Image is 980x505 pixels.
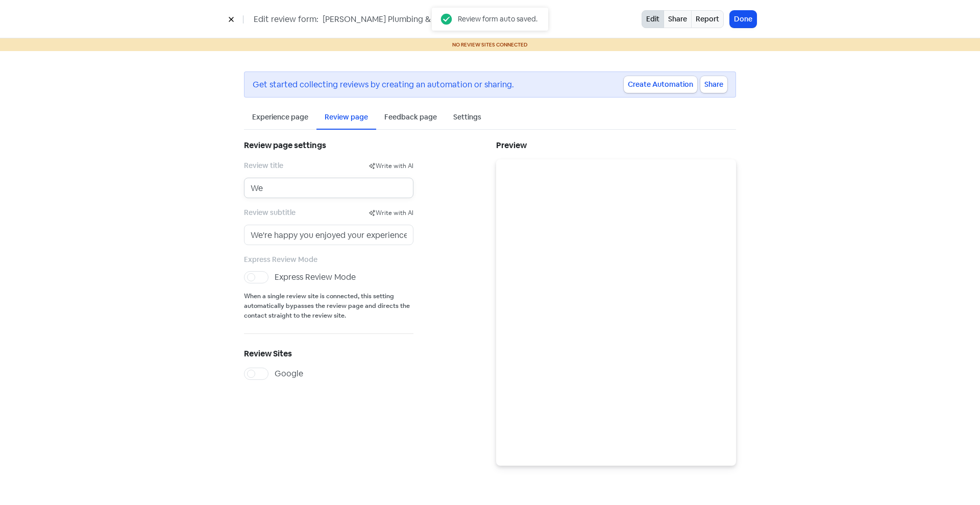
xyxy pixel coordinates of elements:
span: Google [275,368,303,379]
a: Share [700,76,727,93]
div: Review page [325,112,368,123]
label: Review subtitle [244,207,369,218]
h5: Review Sites [244,346,413,362]
input: Review subtitle [244,225,413,245]
button: Create Automation [624,76,697,93]
div: Settings [453,112,481,123]
div: Get started collecting reviews by creating an automation or sharing. [253,79,624,91]
span: Write with AI [376,209,413,217]
a: Share [664,10,692,28]
div: Experience page [252,112,308,123]
button: Done [730,11,756,28]
button: Edit [642,10,664,28]
span: Write with AI [376,162,413,170]
label: Express Review Mode [244,254,317,265]
a: Report [691,10,724,28]
div: Feedback page [384,112,437,123]
small: When a single review site is connected, this setting automatically bypasses the review page and d... [244,292,413,321]
label: Review title [244,160,369,171]
h5: Review page settings [244,138,413,153]
label: Express Review Mode [275,271,356,283]
div: Review form auto saved. [458,13,537,25]
h5: Preview [496,138,736,153]
span: Edit review form: [254,13,318,26]
input: Review title [244,178,413,198]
